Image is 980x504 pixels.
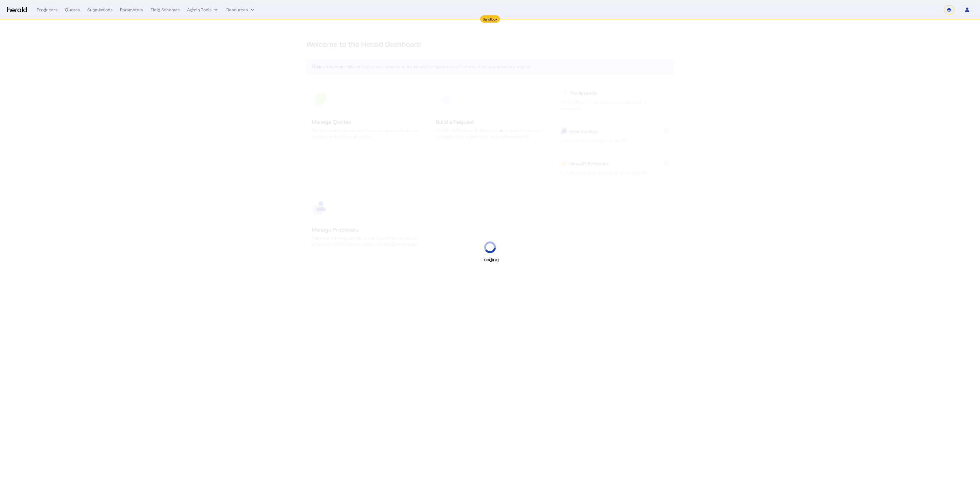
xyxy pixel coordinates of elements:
div: Parameters [120,7,143,13]
div: Sandbox [480,15,500,23]
div: Submissions [87,7,113,13]
div: Field Schemas [151,7,180,13]
div: Producers [37,7,58,13]
button: Resources dropdown menu [226,7,255,13]
button: internal dropdown menu [187,7,219,13]
div: Quotes [65,7,80,13]
img: Herald Logo [7,7,27,13]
